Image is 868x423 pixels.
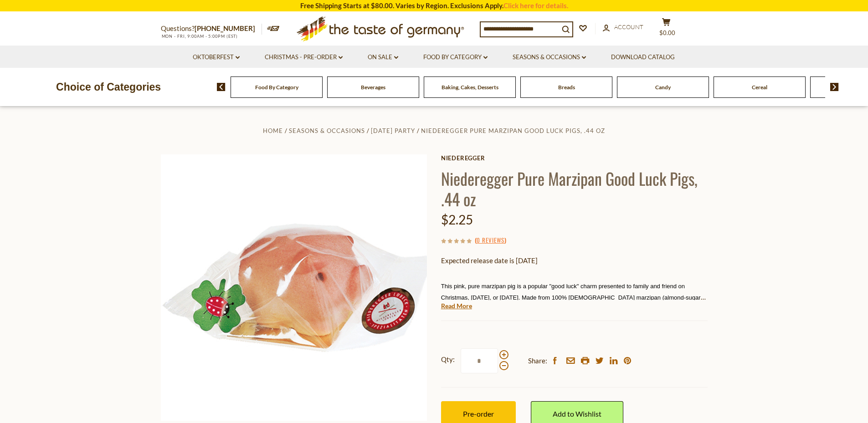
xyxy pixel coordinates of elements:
[611,52,675,62] a: Download Catalog
[653,18,680,41] button: $0.00
[263,127,283,134] a: Home
[423,52,488,62] a: Food By Category
[477,235,504,245] a: 0 Reviews
[255,84,298,91] a: Food By Category
[528,355,547,367] span: Share:
[289,127,365,134] a: Seasons & Occasions
[368,52,398,62] a: On Sale
[421,127,605,134] a: Niederegger Pure Marzipan Good Luck Pigs, .44 oz
[441,154,708,162] a: Niederegger
[463,409,494,418] span: Pre-order
[659,29,675,36] span: $0.00
[195,24,255,32] a: [PHONE_NUMBER]
[161,34,238,39] span: MON - FRI, 9:00AM - 5:00PM (EST)
[371,127,415,134] a: [DATE] Party
[441,255,708,266] p: Expected release date is [DATE]
[614,23,643,31] span: Account
[441,168,708,209] h1: Niederegger Pure Marzipan Good Luck Pigs, .44 oz
[441,354,455,365] strong: Qty:
[558,84,575,91] a: Breads
[655,84,671,91] a: Candy
[752,84,767,91] a: Cereal
[503,1,568,10] a: Click here for details.
[513,52,586,62] a: Seasons & Occasions
[361,84,385,91] a: Beverages
[441,301,472,311] a: Read More
[161,154,427,421] img: Niederegger Pure Marzipan Good Luck Pigs, .44 oz
[265,52,343,62] a: Christmas - PRE-ORDER
[441,283,706,324] span: This pink, pure marzipan pig is a popular "good luck" charm presented to family and friend on Chr...
[603,22,643,32] a: Account
[830,83,839,91] img: next arrow
[217,83,226,91] img: previous arrow
[475,235,506,245] span: ( )
[193,52,240,62] a: Oktoberfest
[161,23,262,35] p: Questions?
[442,84,498,91] a: Baking, Cakes, Desserts
[461,348,498,373] input: Qty:
[441,212,473,227] span: $2.25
